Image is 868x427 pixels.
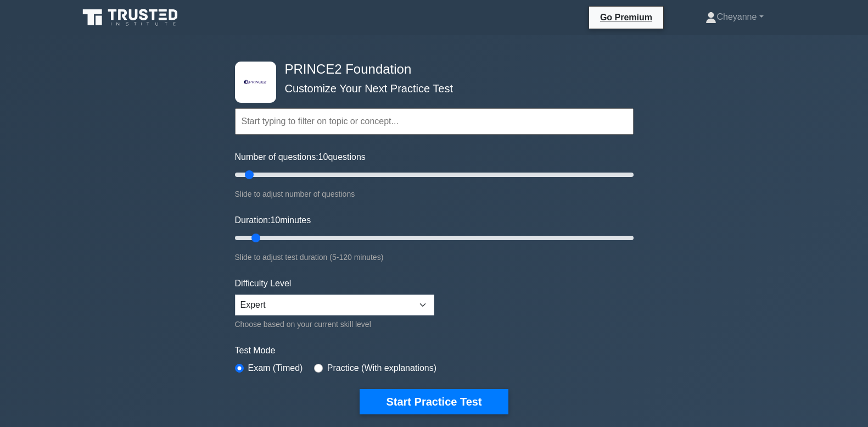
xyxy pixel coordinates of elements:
[593,10,659,24] a: Go Premium
[248,362,303,375] label: Exam (Timed)
[679,6,789,28] a: Cheyanne
[235,214,311,227] label: Duration: minutes
[235,344,634,357] label: Test Mode
[318,152,328,162] span: 10
[235,277,292,290] label: Difficulty Level
[235,108,634,135] input: Start typing to filter on topic or concept...
[327,362,436,375] label: Practice (With explanations)
[270,215,280,225] span: 10
[235,151,366,164] label: Number of questions: questions
[281,62,580,77] h4: PRINCE2 Foundation
[235,187,634,201] div: Slide to adjust number of questions
[235,251,634,264] div: Slide to adjust test duration (5-120 minutes)
[360,389,508,414] button: Start Practice Test
[235,318,434,331] div: Choose based on your current skill level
